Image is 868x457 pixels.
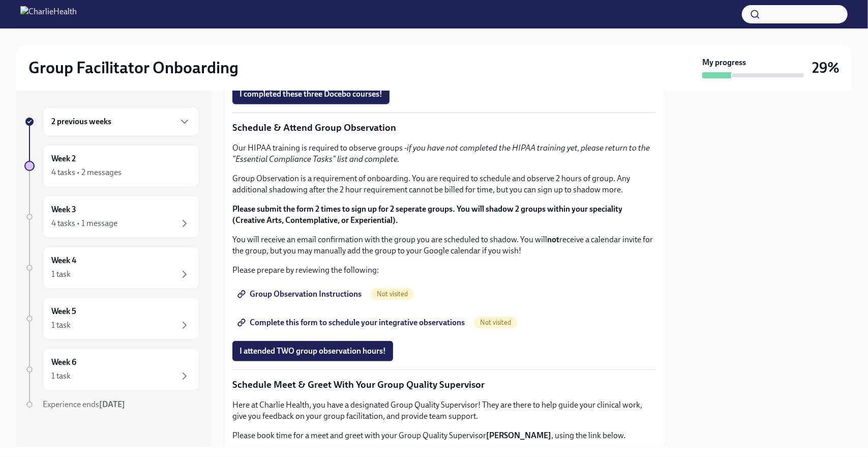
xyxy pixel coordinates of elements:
[232,399,656,422] p: Here at Charlie Health, you have a designated Group Quality Supervisor! They are there to help gu...
[51,255,76,266] h6: Week 4
[51,218,117,229] div: 4 tasks • 1 message
[232,234,656,256] p: You will receive an email confirmation with the group you are scheduled to shadow. You will recei...
[43,107,199,136] div: 2 previous weeks
[232,341,393,361] button: I attended TWO group observation hours!
[51,269,71,280] div: 1 task
[24,195,199,238] a: Week 34 tasks • 1 message
[51,116,111,127] h6: 2 previous weeks
[51,167,122,178] div: 4 tasks • 2 messages
[232,173,656,195] p: Group Observation is a requirement of onboarding. You are required to schedule and observe 2 hour...
[232,284,369,304] a: Group Observation Instructions
[24,145,199,187] a: Week 24 tasks • 2 messages
[24,246,199,289] a: Week 41 task
[232,143,650,164] em: if you have not completed the HIPAA training yet, please return to the "Essential Compliance Task...
[812,59,840,77] h3: 29%
[240,346,386,356] span: I attended TWO group observation hours!
[51,306,76,317] h6: Week 5
[240,289,362,299] span: Group Observation Instructions
[486,431,551,440] strong: [PERSON_NAME]
[51,370,71,382] div: 1 task
[240,89,382,99] span: I completed these three Docebo courses!
[371,290,414,298] span: Not visited
[232,121,656,134] p: Schedule & Attend Group Observation
[702,57,746,68] strong: My progress
[24,348,199,391] a: Week 61 task
[547,235,559,244] strong: not
[20,6,77,22] img: CharlieHealth
[51,204,76,215] h6: Week 3
[232,142,656,165] p: Our HIPAA training is required to observe groups -
[232,430,656,441] p: Please book time for a meet and greet with your Group Quality Supervisor , using the link below.
[232,204,622,225] strong: Please submit the form 2 times to sign up for 2 seperate groups. You will shadow 2 groups within ...
[99,399,125,409] strong: [DATE]
[232,265,656,276] p: Please prepare by reviewing the following:
[28,58,238,78] h2: Group Facilitator Onboarding
[232,84,390,104] button: I completed these three Docebo courses!
[51,320,71,331] div: 1 task
[43,399,125,409] span: Experience ends
[24,297,199,340] a: Week 51 task
[51,153,76,164] h6: Week 2
[232,378,656,391] p: Schedule Meet & Greet With Your Group Quality Supervisor
[51,357,76,368] h6: Week 6
[474,319,517,326] span: Not visited
[240,318,465,328] span: Complete this form to schedule your integrative observations
[232,312,472,333] a: Complete this form to schedule your integrative observations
